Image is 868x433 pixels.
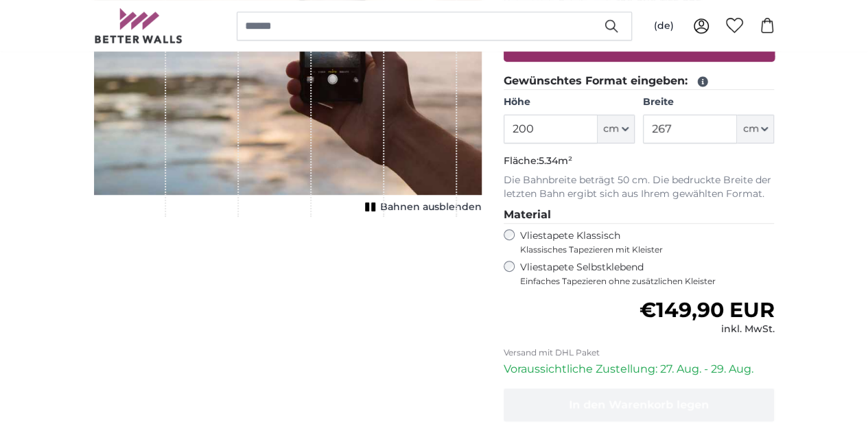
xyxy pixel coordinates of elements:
[598,115,635,143] button: cm
[539,154,572,167] span: 5.34m²
[520,229,763,255] label: Vliestapete Klassisch
[569,398,709,411] span: In den Warenkorb legen
[504,347,775,358] p: Versand mit DHL Paket
[742,122,758,136] span: cm
[520,276,775,287] span: Einfaches Tapezieren ohne zusätzlichen Kleister
[504,388,775,421] button: In den Warenkorb legen
[504,361,775,377] p: Voraussichtliche Zustellung: 27. Aug. - 29. Aug.
[603,122,619,136] span: cm
[643,95,774,109] label: Breite
[520,261,775,287] label: Vliestapete Selbstklebend
[737,115,774,143] button: cm
[643,14,685,38] button: (de)
[520,244,763,255] span: Klassisches Tapezieren mit Kleister
[504,207,775,224] legend: Material
[639,297,774,323] span: €149,90 EUR
[504,95,635,109] label: Höhe
[504,174,775,201] p: Die Bahnbreite beträgt 50 cm. Die bedruckte Breite der letzten Bahn ergibt sich aus Ihrem gewählt...
[94,8,183,43] img: Betterwalls
[504,154,775,168] p: Fläche:
[504,73,775,90] legend: Gewünschtes Format eingeben:
[639,323,774,336] div: inkl. MwSt.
